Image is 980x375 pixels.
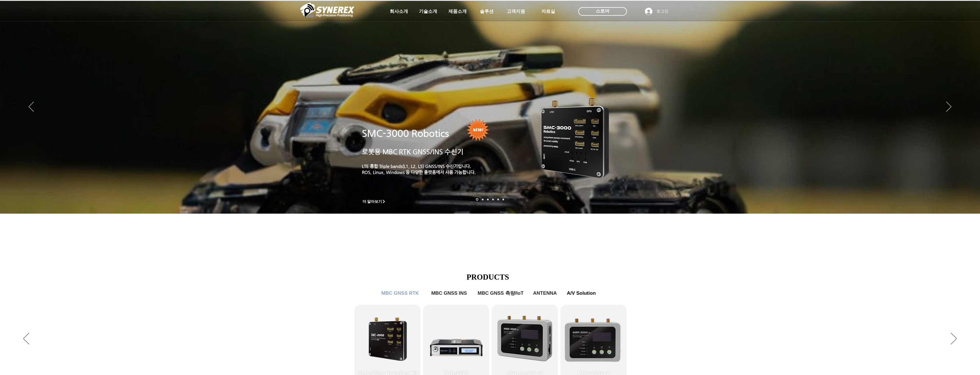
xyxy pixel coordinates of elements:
a: 측량 IoT [487,198,489,200]
span: 로그인 [654,9,670,14]
img: 씨너렉스_White_simbol_대지 1.png [300,1,355,19]
button: 이전 [29,102,34,113]
a: MBC GNSS RTK [377,288,423,299]
a: 자료실 [534,6,563,17]
span: ANTENNA [533,290,557,296]
span: 기술소개 [419,9,437,15]
a: 회사소개 [385,6,413,17]
span: 더 알아보기 [363,199,382,204]
button: 다음 [951,333,957,345]
a: 제품소개 [443,6,472,17]
span: PRODUCTS [467,273,509,281]
a: 기술소개 [414,6,442,17]
nav: 슬라이드 [474,198,506,201]
a: A/V Solution [563,288,600,299]
a: 더 알아보기 [360,198,389,205]
span: MBC GNSS INS [431,290,467,296]
button: 다음 [946,102,951,113]
span: A/V Solution [567,290,596,296]
img: KakaoTalk_20241224_155801212.png [533,89,617,185]
a: SMC-3000 Robotics [362,128,449,139]
span: 솔루션 [480,9,494,15]
a: 로봇 [497,198,499,200]
a: MBC GNSS 측량/IoT [474,288,528,299]
div: 스토어 [578,7,627,16]
a: ROS, Linux, Windows 등 다양한 플랫폼에서 사용 가능합니다. [362,170,476,175]
a: 정밀농업 [502,198,504,200]
a: 드론 8 - SMC 2000 [482,198,484,200]
a: 솔루션 [472,6,501,17]
a: 고객지원 [502,6,530,17]
a: 자율주행 [492,198,494,200]
span: 회사소개 [390,9,408,15]
span: 스토어 [596,8,609,14]
a: 로봇- SMC 2000 [476,198,478,201]
a: 로봇용 MBC RTK GNSS/INS 수신기 [362,148,464,155]
span: 자료실 [541,9,555,15]
a: LTE 통합 Triple bands(L1, L2, L5) GNSS/INS 수신기입니다. [362,164,471,169]
span: MBC GNSS 측량/IoT [478,290,524,296]
span: 제품소개 [448,9,467,15]
a: MBC GNSS INS [428,288,471,299]
span: 고객지원 [507,9,525,15]
button: 이전 [23,333,29,345]
button: 로그인 [641,6,672,17]
span: MBC GNSS RTK [381,290,419,296]
a: ANTENNA [531,288,559,299]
